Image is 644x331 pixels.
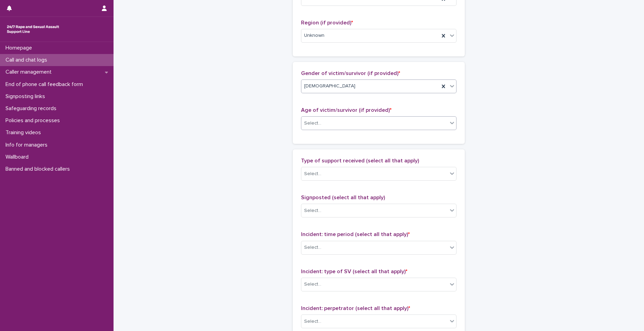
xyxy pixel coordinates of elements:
[304,32,324,39] span: Unknown
[3,129,46,136] p: Training videos
[304,281,321,288] div: Select...
[3,45,37,51] p: Homepage
[301,195,385,200] span: Signposted (select all that apply)
[6,22,61,36] img: rhQMoQhaT3yELyF149Cw
[301,20,353,25] span: Region (if provided)
[304,120,321,127] div: Select...
[304,170,321,178] div: Select...
[301,71,400,76] span: Gender of victim/survivor (if provided)
[3,105,62,112] p: Safeguarding records
[304,83,355,90] span: [DEMOGRAPHIC_DATA]
[301,232,410,237] span: Incident: time period (select all that apply)
[301,158,419,163] span: Type of support received (select all that apply)
[3,142,53,148] p: Info for managers
[304,318,321,325] div: Select...
[3,57,53,63] p: Call and chat logs
[3,117,65,124] p: Policies and processes
[304,244,321,251] div: Select...
[3,93,51,100] p: Signposting links
[3,81,88,88] p: End of phone call feedback form
[3,166,75,172] p: Banned and blocked callers
[301,306,410,311] span: Incident: perpetrator (select all that apply)
[301,269,407,274] span: Incident: type of SV (select all that apply)
[3,154,34,160] p: Wallboard
[304,207,321,214] div: Select...
[3,69,57,75] p: Caller management
[301,107,391,113] span: Age of victim/survivor (if provided)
